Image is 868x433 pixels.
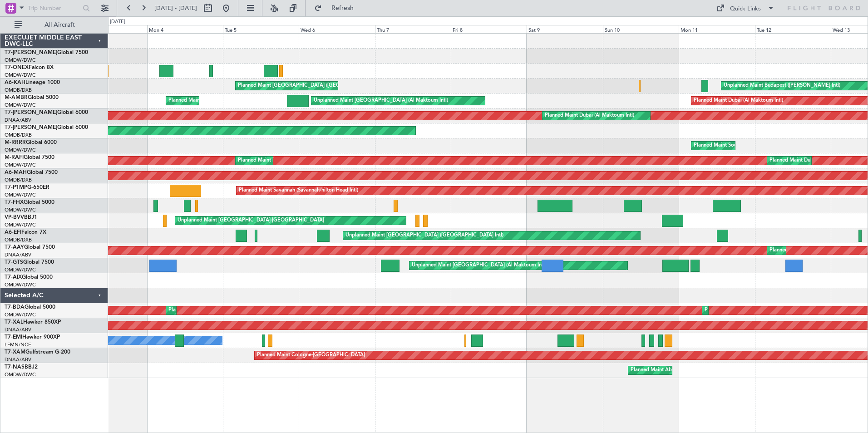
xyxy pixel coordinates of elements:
button: Quick Links [712,1,779,15]
div: Sat 9 [527,25,602,33]
a: T7-GTSGlobal 7500 [5,260,54,265]
a: DNAA/ABV [5,251,31,258]
a: OMDW/DWC [5,162,36,168]
a: A6-EFIFalcon 7X [5,230,46,235]
a: VP-BVVBBJ1 [5,215,37,220]
a: T7-AIXGlobal 5000 [5,275,53,280]
a: M-RAFIGlobal 7500 [5,155,54,160]
div: Planned Maint Dubai (Al Maktoum Intl) [238,154,327,167]
a: OMDB/DXB [5,132,32,138]
span: A6-MAH [5,170,27,175]
span: Refresh [324,5,362,11]
div: Tue 12 [755,25,831,33]
span: [DATE] - [DATE] [154,4,197,12]
a: OMDB/DXB [5,236,32,243]
div: Mon 4 [147,25,223,33]
div: Planned Maint Dubai (Al Maktoum Intl) [545,109,634,123]
span: T7-NAS [5,364,25,370]
span: T7-[PERSON_NAME] [5,50,57,55]
a: LFMN/NCE [5,341,31,348]
a: M-RRRRGlobal 6000 [5,140,57,145]
span: A6-KAH [5,80,25,85]
a: A6-MAHGlobal 7500 [5,170,58,175]
a: OMDW/DWC [5,102,36,108]
span: T7-ONEX [5,65,29,70]
span: T7-[PERSON_NAME] [5,110,57,115]
div: Planned Maint Cologne-[GEOGRAPHIC_DATA] [257,349,365,362]
a: OMDW/DWC [5,192,36,198]
a: OMDW/DWC [5,281,36,288]
div: Unplanned Maint [GEOGRAPHIC_DATA]-[GEOGRAPHIC_DATA] [178,214,324,227]
a: M-AMBRGlobal 5000 [5,95,59,100]
div: Mon 11 [679,25,755,33]
a: DNAA/ABV [5,117,31,123]
a: OMDW/DWC [5,371,36,378]
a: T7-[PERSON_NAME]Global 6000 [5,125,88,130]
a: OMDB/DXB [5,87,32,93]
a: OMDW/DWC [5,147,36,153]
div: [DATE] [110,18,125,26]
div: Tue 5 [223,25,299,33]
div: Unplanned Maint [GEOGRAPHIC_DATA] (Al Maktoum Intl) [314,94,448,108]
span: T7-BDA [5,305,25,310]
span: T7-[PERSON_NAME] [5,125,57,130]
a: DNAA/ABV [5,326,31,333]
span: T7-P1MP [5,185,27,190]
div: Planned Maint Abuja ([PERSON_NAME] Intl) [631,364,733,377]
a: T7-EMIHawker 900XP [5,335,60,340]
a: T7-XALHawker 850XP [5,320,61,325]
a: OMDW/DWC [5,221,36,228]
span: T7-XAL [5,320,23,325]
a: T7-P1MPG-650ER [5,185,49,190]
a: OMDW/DWC [5,266,36,273]
a: T7-FHXGlobal 5000 [5,200,54,205]
a: T7-BDAGlobal 5000 [5,305,55,310]
div: Planned Maint [GEOGRAPHIC_DATA] ([GEOGRAPHIC_DATA]) [168,94,311,108]
span: All Aircraft [24,22,96,28]
span: T7-AAY [5,245,24,250]
a: T7-[PERSON_NAME]Global 7500 [5,50,88,55]
a: OMDW/DWC [5,311,36,318]
div: Planned Maint Southend [694,139,750,153]
a: T7-NASBBJ2 [5,364,38,370]
span: T7-AIX [5,275,22,280]
div: Unplanned Maint [GEOGRAPHIC_DATA] ([GEOGRAPHIC_DATA] Intl) [345,229,503,242]
div: Sun 10 [603,25,679,33]
a: A6-KAHLineage 1000 [5,80,60,85]
div: Planned Maint Dubai (Al Maktoum Intl) [769,244,859,257]
div: Unplanned Maint [GEOGRAPHIC_DATA] (Al Maktoum Intl) [412,259,546,272]
a: T7-XAMGulfstream G-200 [5,349,70,355]
div: Unplanned Maint Budapest ([PERSON_NAME] Intl) [724,79,840,93]
a: OMDW/DWC [5,207,36,213]
div: Wed 6 [299,25,375,33]
span: A6-EFI [5,230,21,235]
a: OMDB/DXB [5,177,32,183]
a: T7-ONEXFalcon 8X [5,65,54,70]
span: T7-EMI [5,335,22,340]
span: T7-FHX [5,200,24,205]
div: Planned Maint Dubai (Al Maktoum Intl) [694,94,783,108]
div: Quick Links [730,5,761,14]
a: OMDW/DWC [5,72,36,79]
div: Planned Maint Dubai (Al Maktoum Intl) [168,304,258,317]
div: Planned Maint Dubai (Al Maktoum Intl) [705,304,794,317]
button: Refresh [310,1,365,15]
input: Trip Number [28,1,80,15]
span: T7-GTS [5,260,23,265]
div: Planned Maint [GEOGRAPHIC_DATA] ([GEOGRAPHIC_DATA]) [238,79,381,93]
span: M-RAFI [5,155,24,160]
div: Planned Maint Dubai (Al Maktoum Intl) [769,154,859,167]
a: T7-AAYGlobal 7500 [5,245,55,250]
a: T7-[PERSON_NAME]Global 6000 [5,110,88,115]
span: VP-BVV [5,215,24,220]
div: Fri 8 [451,25,527,33]
a: OMDW/DWC [5,57,36,64]
div: Sun 3 [71,25,147,33]
span: M-AMBR [5,95,28,100]
a: DNAA/ABV [5,356,31,363]
span: T7-XAM [5,349,25,355]
div: Thu 7 [375,25,451,33]
button: All Aircraft [10,18,99,32]
div: Planned Maint Savannah (Savannah/hilton Head Intl) [239,184,358,197]
span: M-RRRR [5,140,26,145]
